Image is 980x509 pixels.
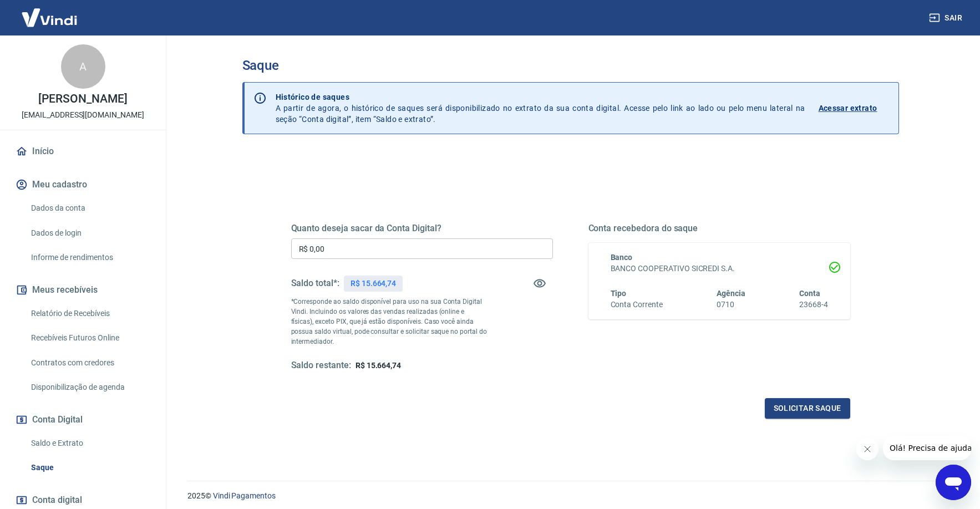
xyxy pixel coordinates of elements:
[27,456,153,479] a: Saque
[61,44,105,89] div: A
[819,91,890,125] a: Acessar extrato
[22,109,144,121] p: [EMAIL_ADDRESS][DOMAIN_NAME]
[291,360,351,371] h5: Saldo restante:
[242,58,899,73] h3: Saque
[927,8,967,28] button: Sair
[765,398,850,419] button: Solicitar saque
[13,1,85,34] img: Vindi
[27,222,153,245] a: Dados de login
[213,491,276,500] a: Vindi Pagamentos
[27,376,153,399] a: Disponibilização de agenda
[187,490,953,502] p: 2025 ©
[32,492,82,508] span: Conta digital
[799,289,820,298] span: Conta
[291,297,488,347] p: *Corresponde ao saldo disponível para uso na sua Conta Digital Vindi. Incluindo os valores das ve...
[799,299,828,311] h6: 23668-4
[351,278,396,289] p: R$ 15.664,74
[13,408,153,432] button: Conta Digital
[936,465,971,500] iframe: Botão para abrir a janela de mensagens
[717,289,745,298] span: Agência
[27,197,153,220] a: Dados da conta
[611,299,663,311] h6: Conta Corrente
[7,8,93,17] span: Olá! Precisa de ajuda?
[291,278,339,289] h5: Saldo total*:
[27,352,153,374] a: Contratos com credores
[27,302,153,325] a: Relatório de Recebíveis
[276,91,805,103] p: Histórico de saques
[27,327,153,349] a: Recebíveis Futuros Online
[588,223,850,234] h5: Conta recebedora do saque
[13,172,153,197] button: Meu cadastro
[13,278,153,302] button: Meus recebíveis
[13,139,153,164] a: Início
[856,438,879,460] iframe: Fechar mensagem
[611,289,627,298] span: Tipo
[38,93,127,105] p: [PERSON_NAME]
[27,432,153,455] a: Saldo e Extrato
[356,361,401,370] span: R$ 15.664,74
[819,103,877,114] p: Acessar extrato
[611,253,633,262] span: Banco
[611,263,828,274] h6: BANCO COOPERATIVO SICREDI S.A.
[291,223,553,234] h5: Quanto deseja sacar da Conta Digital?
[883,436,971,460] iframe: Mensagem da empresa
[717,299,745,311] h6: 0710
[27,246,153,269] a: Informe de rendimentos
[276,91,805,125] p: A partir de agora, o histórico de saques será disponibilizado no extrato da sua conta digital. Ac...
